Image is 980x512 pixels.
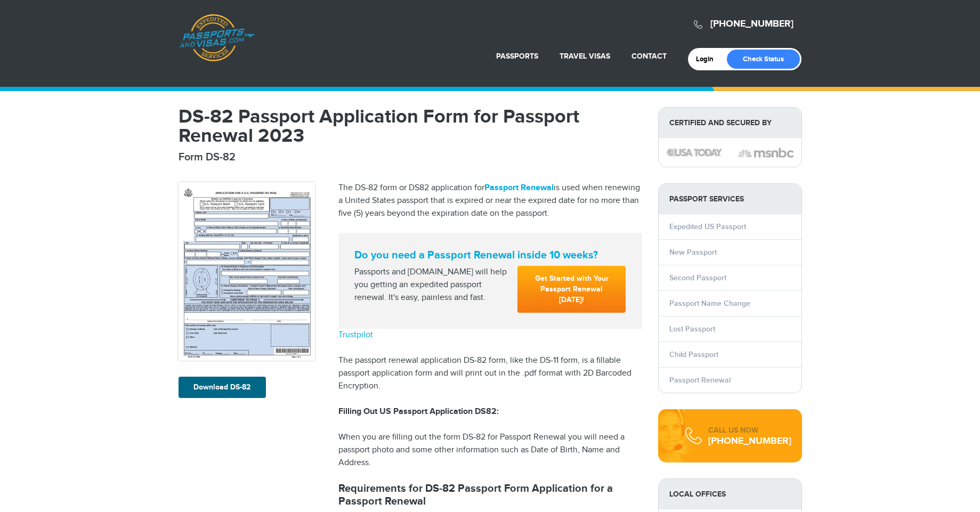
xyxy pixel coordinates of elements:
[659,108,801,138] strong: Certified and Secured by
[179,14,255,62] a: Passports & [DOMAIN_NAME]
[496,52,538,61] a: Passports
[659,479,801,509] strong: LOCAL OFFICES
[338,354,642,393] p: The passport renewal application DS-82 form, like the DS-11 form, is a fillable passport applicat...
[669,324,715,334] a: Lost Passport
[659,184,801,214] strong: PASSPORT SERVICES
[669,248,717,257] a: New Passport
[669,222,746,231] a: Expedited US Passport
[179,107,642,145] h1: DS-82 Passport Application Form for Passport Renewal 2023
[338,330,373,340] a: Trustpilot
[338,407,499,417] strong: Filling Out US Passport Application DS82:
[669,299,750,308] a: Passport Name Change
[669,273,726,282] a: Second Passport
[179,151,642,164] h2: Form DS-82
[354,249,626,262] strong: Do you need a Passport Renewal inside 10 weeks?
[708,436,791,446] div: [PHONE_NUMBER]
[350,266,514,304] div: Passports and [DOMAIN_NAME] will help you getting an expedited passport renewal. It's easy, painl...
[560,52,610,61] a: Travel Visas
[738,147,793,159] img: image description
[696,55,721,63] a: Login
[484,183,554,193] a: Passport Renewal
[179,182,315,361] img: DS-82
[631,52,667,61] a: Contact
[669,350,718,359] a: Child Passport
[179,377,266,398] a: Download DS-82
[338,482,613,508] strong: Requirements for DS-82 Passport Form Application for a Passport Renewal
[710,18,793,30] a: [PHONE_NUMBER]
[727,50,800,69] a: Check Status
[669,376,731,385] a: Passport Renewal
[667,149,722,156] img: image description
[708,425,791,436] div: CALL US NOW
[338,431,642,469] p: When you are filling out the form DS-82 for Passport Renewal you will need a passport photo and s...
[517,266,626,313] a: Get Started with Your Passport Renewal [DATE]!
[338,182,642,220] p: The DS-82 form or DS82 application for is used when renewing a United States passport that is exp...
